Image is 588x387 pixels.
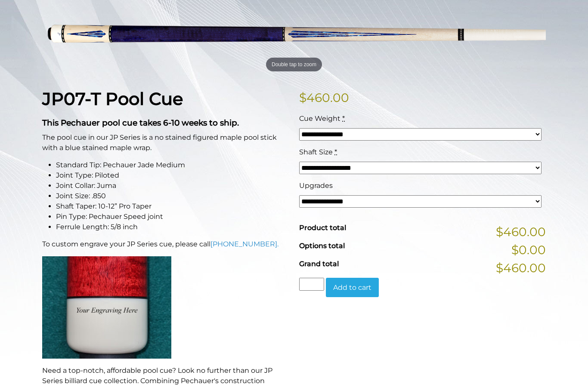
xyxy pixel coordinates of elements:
[299,90,306,105] span: $
[42,256,171,359] img: An image of a cue butt with the words "YOUR ENGRAVING HERE".
[334,148,337,156] abbr: required
[342,114,345,123] abbr: required
[326,278,379,298] button: Add to cart
[56,191,289,201] li: Joint Size: .850
[42,239,289,249] p: To custom engrave your JP Series cue, please call
[299,114,340,123] span: Cue Weight
[496,223,546,241] span: $460.00
[56,212,289,222] li: Pin Type: Pechauer Speed joint
[299,90,349,105] bdi: 460.00
[210,240,279,248] a: [PHONE_NUMBER].
[56,201,289,212] li: Shaft Taper: 10-12” Pro Taper
[56,181,289,191] li: Joint Collar: Juma
[56,170,289,181] li: Joint Type: Piloted
[42,132,289,153] p: The pool cue in our JP Series is a no stained figured maple pool stick with a blue stained maple ...
[299,181,333,190] span: Upgrades
[299,260,339,268] span: Grand total
[299,242,345,250] span: Options total
[56,222,289,232] li: Ferrule Length: 5/8 inch
[496,259,546,277] span: $460.00
[511,241,546,259] span: $0.00
[56,160,289,170] li: Standard Tip: Pechauer Jade Medium
[42,118,239,128] strong: This Pechauer pool cue takes 6-10 weeks to ship.
[299,278,324,291] input: Product quantity
[299,148,333,156] span: Shaft Size
[42,88,183,109] strong: JP07-T Pool Cue
[299,224,346,232] span: Product total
